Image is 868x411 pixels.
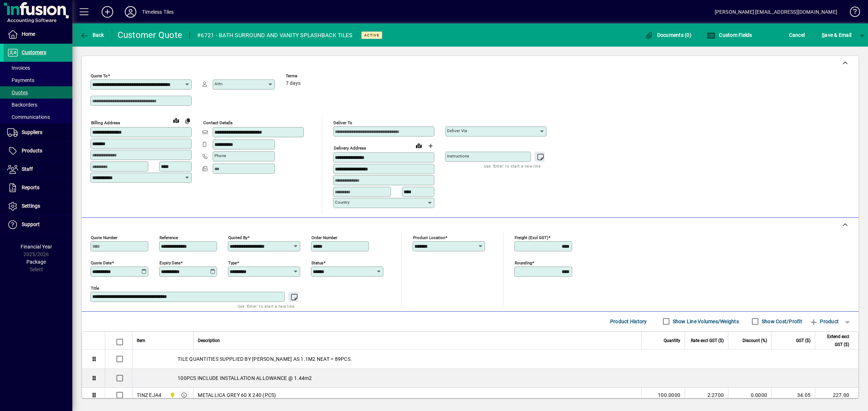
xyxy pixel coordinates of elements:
[22,129,42,135] span: Suppliers
[214,81,222,86] mat-label: Attn
[311,235,337,240] mat-label: Order number
[91,260,112,265] mat-label: Quote date
[335,200,349,205] mat-label: Country
[607,315,650,328] button: Product History
[198,391,276,399] span: METALLICA GREY 60 X 240 (PCS)
[286,74,329,78] span: Terms
[137,337,145,345] span: Item
[91,73,108,78] mat-label: Quote To
[413,235,445,240] mat-label: Product location
[21,244,52,250] span: Financial Year
[822,29,851,41] span: ave & Email
[515,235,548,240] mat-label: Freight (excl GST)
[789,29,805,41] span: Cancel
[91,235,118,240] mat-label: Quote number
[286,81,301,86] span: 7 days
[333,120,352,125] mat-label: Deliver To
[689,391,724,399] div: 2.2700
[238,302,294,310] mat-hint: Use 'Enter' to start a new line
[643,29,693,42] button: Documents (0)
[809,316,839,327] span: Product
[119,5,142,18] button: Profile
[22,203,40,209] span: Settings
[671,318,739,325] label: Show Line Volumes/Weights
[484,162,541,170] mat-hint: Use 'Enter' to start a new line
[26,259,46,265] span: Package
[7,114,50,120] span: Communications
[7,90,28,95] span: Quotes
[142,6,174,18] div: Timeless Tiles
[132,350,858,368] div: TILE QUANTITIES SUPPLIED BY [PERSON_NAME] AS 1.1M2 NEAT = 89PCS.
[4,142,72,160] a: Products
[705,29,754,42] button: Custom Fields
[715,6,837,18] div: [PERSON_NAME] [EMAIL_ADDRESS][DOMAIN_NAME]
[228,235,247,240] mat-label: Quoted by
[7,77,34,83] span: Payments
[4,86,72,99] a: Quotes
[80,32,104,38] span: Back
[760,318,802,325] label: Show Cost/Profit
[170,114,182,126] a: View on map
[4,74,72,86] a: Payments
[22,166,33,172] span: Staff
[822,32,825,38] span: S
[515,260,532,265] mat-label: Rounding
[447,153,469,159] mat-label: Instructions
[78,29,106,42] button: Back
[707,32,752,38] span: Custom Fields
[7,102,37,108] span: Backorders
[4,160,72,178] a: Staff
[364,33,379,38] span: Active
[413,140,425,151] a: View on map
[815,388,858,402] td: 227.00
[425,140,436,152] button: Choose address
[4,111,72,123] a: Communications
[311,260,323,265] mat-label: Status
[159,260,180,265] mat-label: Expiry date
[787,29,807,42] button: Cancel
[644,32,692,38] span: Documents (0)
[228,260,237,265] mat-label: Type
[796,337,810,345] span: GST ($)
[72,29,112,42] app-page-header-button: Back
[664,337,680,345] span: Quantity
[4,197,72,215] a: Settings
[658,391,680,399] span: 100.0000
[198,337,220,345] span: Description
[22,221,40,227] span: Support
[4,62,72,74] a: Invoices
[4,179,72,197] a: Reports
[22,31,35,37] span: Home
[818,29,855,42] button: Save & Email
[132,369,858,388] div: 100PCS INCLUDE INSTALLATION ALLOWANCE @ 1.44m2
[137,391,161,399] div: TINZ EJA4
[197,30,352,41] div: #6721 - BATH SURROUND AND VANITY SPLASHBACK TILES
[159,235,178,240] mat-label: Reference
[7,65,30,71] span: Invoices
[4,124,72,142] a: Suppliers
[91,285,99,290] mat-label: Title
[447,128,467,133] mat-label: Deliver via
[820,333,849,349] span: Extend excl GST ($)
[728,388,771,402] td: 0.0000
[22,49,46,55] span: Customers
[22,148,42,153] span: Products
[182,115,193,126] button: Copy to Delivery address
[806,315,842,328] button: Product
[118,29,183,41] div: Customer Quote
[168,391,176,399] span: Dunedin
[214,153,226,158] mat-label: Phone
[771,388,815,402] td: 34.05
[844,1,859,25] a: Knowledge Base
[691,337,724,345] span: Rate excl GST ($)
[610,316,647,327] span: Product History
[96,5,119,18] button: Add
[4,25,72,43] a: Home
[4,216,72,234] a: Support
[22,185,39,190] span: Reports
[4,99,72,111] a: Backorders
[743,337,767,345] span: Discount (%)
